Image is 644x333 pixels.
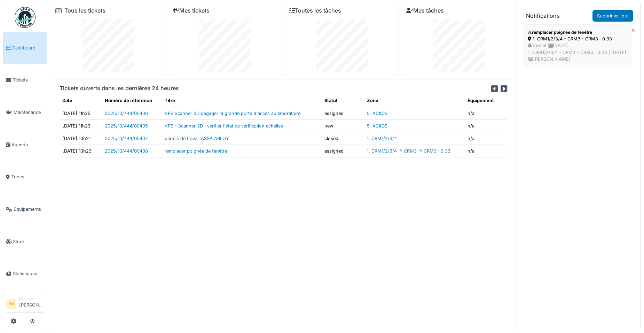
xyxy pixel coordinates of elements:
a: BB Manager[PERSON_NAME] [6,296,44,313]
span: Stock [13,238,44,245]
span: Dashboard [12,45,44,51]
th: Zone [364,94,465,107]
a: Statistiques [3,258,47,290]
td: closed [322,132,364,145]
span: Tickets [13,77,44,83]
td: [DATE] 10h23 [60,145,102,157]
a: VPS Scanner 3D dégager la grande porte d'accès au laboratoire [165,111,300,116]
td: n/a [465,119,507,132]
th: Numéro de référence [102,94,162,107]
td: assigned [322,145,364,157]
a: Toutes les tâches [289,7,341,14]
li: [PERSON_NAME] [19,296,44,311]
td: [DATE] 11h23 [60,119,102,132]
td: assigned [322,107,364,119]
a: 5. AC&CS [367,123,387,129]
div: remplacer poignée de fenêtre [528,29,627,36]
a: Tickets [3,64,47,96]
a: 5. AC&CS [367,111,387,116]
a: Stock [3,225,47,258]
span: Agenda [11,141,44,148]
th: Statut [322,94,364,107]
div: Manager [19,296,44,301]
a: 2025/10/444/00408 [105,148,148,154]
a: 2025/10/444/00407 [105,136,148,141]
h6: Tickets ouverts dans les dernières 24 heures [60,85,179,92]
a: Supprimer tout [592,10,633,22]
a: 1. CRM1/2/3/4 [367,136,397,141]
th: Équipement [465,94,507,107]
a: Maintenance [3,96,47,129]
a: Mes tickets [172,7,210,14]
a: 2025/10/444/00405 [105,123,148,129]
td: [DATE] 11h25 [60,107,102,119]
td: n/a [465,107,507,119]
div: 1. CRM1/2/3/4 - CRM3 - CRM3 : 0.33 [528,36,627,42]
div: normal | [DATE] 1. CRM1/2/3/4 - CRM3 - CRM3 : 0.33 | [DATE] [PERSON_NAME] [528,42,627,62]
span: Zones [11,173,44,180]
a: remplacer poignée de fenêtre 1. CRM1/2/3/4 - CRM3 - CRM3 : 0.33 normal |[DATE]1. CRM1/2/3/4 - CRM... [523,24,631,67]
a: 1. CRM1/2/3/4 -> CRM3 -> CRM3 : 0.33 [367,148,450,154]
li: BB [6,299,16,309]
td: [DATE] 10h21 [60,132,102,145]
a: VPS - Scanner 3D : vérifier l'état de vérification echelles [165,123,283,129]
span: Maintenance [14,109,44,116]
a: Tous les tickets [64,7,105,14]
h6: Notifications [526,13,560,19]
a: Agenda [3,129,47,161]
span: Statistiques [13,270,44,277]
th: Titre [162,94,322,107]
th: Date [60,94,102,107]
span: Équipements [14,206,44,212]
td: n/a [465,145,507,157]
a: permis de travail ASSA ABLOY [165,136,229,141]
a: 2025/10/444/00406 [105,111,148,116]
a: Dashboard [3,32,47,64]
a: Zones [3,161,47,193]
img: Badge_color-CXgf-gQk.svg [15,7,36,28]
a: Équipements [3,193,47,225]
a: remplacer poignée de fenêtre [165,148,227,154]
td: n/a [465,132,507,145]
a: Mes tâches [406,7,444,14]
td: new [322,119,364,132]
